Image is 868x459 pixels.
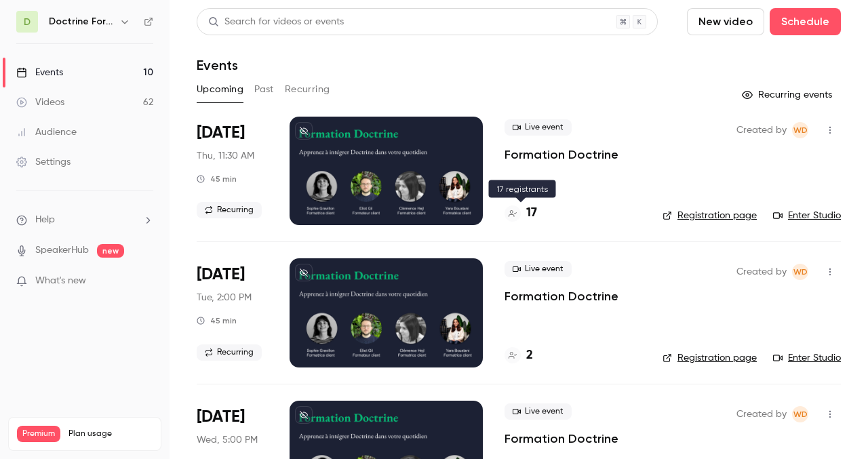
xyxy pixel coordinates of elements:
[197,344,262,361] span: Recurring
[16,66,63,79] div: Events
[24,15,31,29] span: D
[197,202,262,218] span: Recurring
[505,431,618,447] a: Formation Doctrine
[792,122,808,138] span: Webinar Doctrine
[526,346,533,365] h4: 2
[736,264,787,280] span: Created by
[35,213,55,227] span: Help
[197,79,243,100] button: Upcoming
[197,117,268,225] div: Sep 18 Thu, 11:30 AM (Europe/Paris)
[17,426,60,442] span: Premium
[773,209,841,222] a: Enter Studio
[736,122,787,138] span: Created by
[773,351,841,365] a: Enter Studio
[254,79,274,100] button: Past
[505,119,572,136] span: Live event
[505,261,572,277] span: Live event
[16,213,153,227] li: help-dropdown-opener
[97,244,124,258] span: new
[35,274,86,288] span: What's new
[793,264,808,280] span: WD
[208,15,344,29] div: Search for videos or events
[197,264,245,285] span: [DATE]
[505,346,533,365] a: 2
[16,125,77,139] div: Audience
[35,243,89,258] a: SpeakerHub
[197,406,245,428] span: [DATE]
[285,79,330,100] button: Recurring
[505,204,537,222] a: 17
[197,174,237,184] div: 45 min
[663,209,757,222] a: Registration page
[736,84,841,106] button: Recurring events
[793,122,808,138] span: WD
[792,264,808,280] span: Webinar Doctrine
[505,146,618,163] a: Formation Doctrine
[197,122,245,144] span: [DATE]
[505,403,572,420] span: Live event
[137,275,153,287] iframe: Noticeable Trigger
[736,406,787,422] span: Created by
[687,8,764,35] button: New video
[197,149,254,163] span: Thu, 11:30 AM
[793,406,808,422] span: WD
[197,258,268,367] div: Sep 23 Tue, 2:00 PM (Europe/Paris)
[197,315,237,326] div: 45 min
[792,406,808,422] span: Webinar Doctrine
[197,57,238,73] h1: Events
[16,96,64,109] div: Videos
[197,291,252,304] span: Tue, 2:00 PM
[770,8,841,35] button: Schedule
[49,15,114,28] h6: Doctrine Formation Corporate
[68,428,153,439] span: Plan usage
[505,288,618,304] a: Formation Doctrine
[16,155,71,169] div: Settings
[197,433,258,447] span: Wed, 5:00 PM
[526,204,537,222] h4: 17
[663,351,757,365] a: Registration page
